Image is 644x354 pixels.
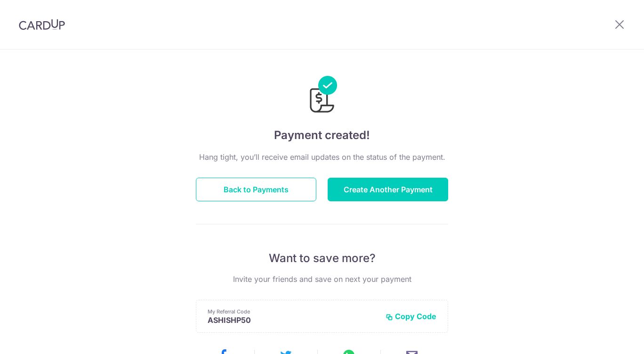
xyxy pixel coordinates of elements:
button: Create Another Payment [328,178,448,201]
p: Invite your friends and save on next your payment [196,273,448,285]
button: Back to Payments [196,178,316,201]
iframe: Opens a widget where you can find more information [584,326,635,349]
img: CardUp [19,19,65,30]
button: Copy Code [386,312,436,321]
p: ASHISHP50 [208,315,378,325]
img: Payments [307,76,337,115]
h4: Payment created! [196,127,448,144]
p: My Referral Code [208,308,378,315]
p: Want to save more? [196,251,448,266]
p: Hang tight, you’ll receive email updates on the status of the payment. [196,151,448,163]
